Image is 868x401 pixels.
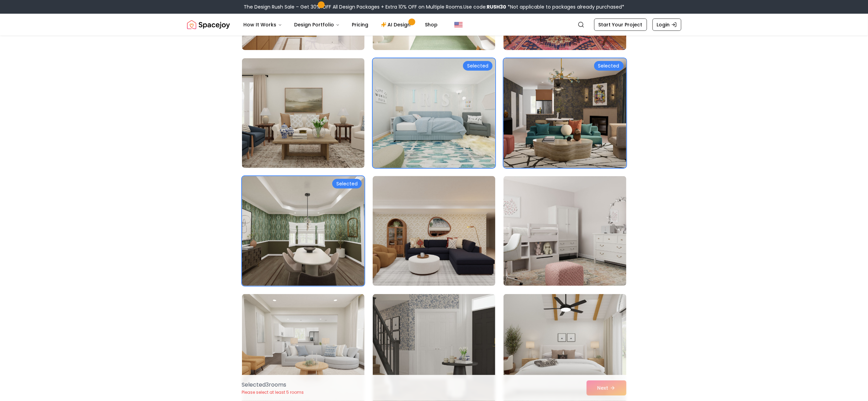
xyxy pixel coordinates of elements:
[420,18,443,32] a: Shop
[454,21,463,29] img: United States
[463,3,506,10] span: Use code:
[373,58,495,168] img: Room room-5
[289,18,345,32] button: Design Portfolio
[332,179,362,189] div: Selected
[238,18,288,32] button: How It Works
[504,176,626,286] img: Room room-9
[487,3,506,10] b: RUSH30
[506,3,624,10] span: *Not applicable to packages already purchased*
[242,381,304,389] p: Selected 3 room s
[504,58,626,168] img: Room room-6
[347,18,374,32] a: Pricing
[594,61,624,71] div: Selected
[242,176,364,286] img: Room room-7
[187,18,230,32] a: Spacejoy
[244,3,624,10] div: The Design Rush Sale – Get 30% OFF All Design Packages + Extra 10% OFF on Multiple Rooms.
[242,58,364,168] img: Room room-4
[238,18,443,32] nav: Main
[242,390,304,395] p: Please select at least 5 rooms
[370,173,498,289] img: Room room-8
[463,61,493,71] div: Selected
[375,18,418,32] a: AI Design
[187,14,681,36] nav: Global
[187,18,230,32] img: Spacejoy Logo
[652,19,681,31] a: Login
[594,19,647,31] a: Start Your Project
